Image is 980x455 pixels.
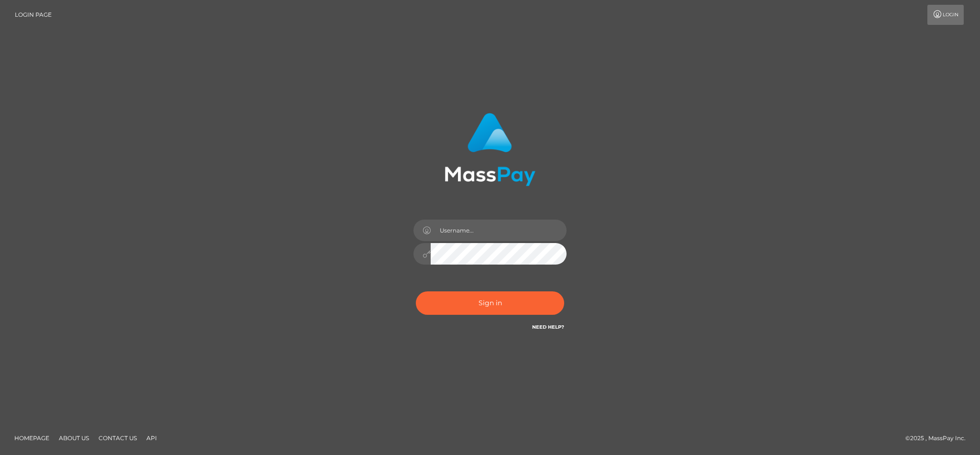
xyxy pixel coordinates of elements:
a: Login [927,5,964,25]
a: Login Page [15,5,52,25]
input: Username... [431,220,567,241]
button: Sign in [416,291,564,315]
a: API [143,431,161,445]
a: Need Help? [532,324,564,330]
a: Homepage [11,431,53,445]
div: © 2025 , MassPay Inc. [905,433,973,444]
img: MassPay Login [445,113,535,186]
a: Contact Us [95,431,141,445]
a: About Us [55,431,93,445]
